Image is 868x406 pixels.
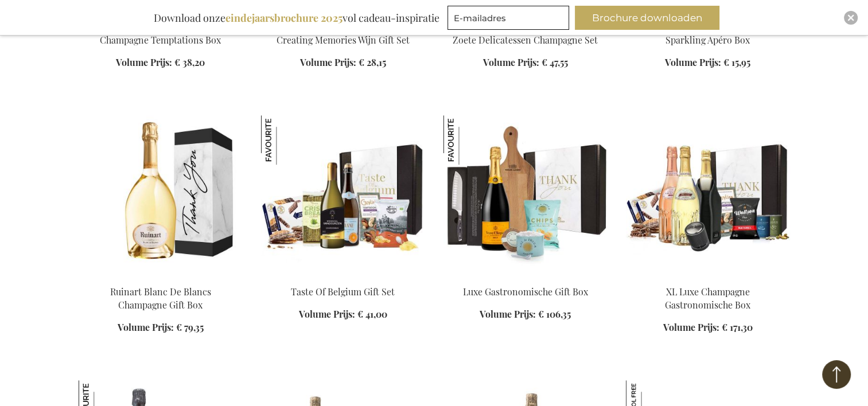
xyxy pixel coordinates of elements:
[463,286,588,298] a: Luxe Gastronomische Gift Box
[261,115,310,165] img: Taste Of Belgium Gift Set
[447,6,573,33] form: marketing offers and promotions
[665,34,750,46] a: Sparkling Apéro Box
[663,321,753,334] a: Volume Prijs: € 171,30
[299,308,387,321] a: Volume Prijs: € 41,00
[722,321,753,333] span: € 171,30
[626,271,790,282] a: XL Luxury Champagne Gourmet Box
[116,56,205,69] a: Volume Prijs: € 38,20
[357,308,387,320] span: € 41,00
[665,56,750,69] a: Volume Prijs: € 15,95
[844,11,858,25] div: Close
[79,271,243,282] a: Ruinart Blanc De Blancs Champagne Gift Box
[575,6,719,30] button: Brochure downloaden
[110,286,211,311] a: Ruinart Blanc De Blancs Champagne Gift Box
[176,321,204,333] span: € 79,35
[300,56,386,69] a: Volume Prijs: € 28,15
[723,56,750,68] span: € 15,95
[300,56,356,68] span: Volume Prijs:
[174,56,205,68] span: € 38,20
[291,286,395,298] a: Taste Of Belgium Gift Set
[261,271,425,282] a: Taste Of Belgium Gift Set Taste Of Belgium Gift Set
[443,271,608,282] a: Luxury Culinary Gift Box Luxe Gastronomische Gift Box
[847,14,854,21] img: Close
[453,34,598,46] a: Zoete Delicatessen Champagne Set
[100,34,221,46] a: Champagne Temptations Box
[483,56,568,69] a: Volume Prijs: € 47,55
[116,56,172,68] span: Volume Prijs:
[277,34,410,46] a: Creating Memories Wijn Gift Set
[149,6,445,30] div: Download onze vol cadeau-inspiratie
[261,115,425,276] img: Taste Of Belgium Gift Set
[443,115,608,276] img: Luxury Culinary Gift Box
[225,11,342,25] b: eindejaarsbrochure 2025
[665,56,721,68] span: Volume Prijs:
[665,286,750,311] a: XL Luxe Champagne Gastronomische Box
[538,308,571,320] span: € 106,35
[447,6,569,30] input: E-mailadres
[663,321,719,333] span: Volume Prijs:
[359,56,386,68] span: € 28,15
[299,308,355,320] span: Volume Prijs:
[542,56,568,68] span: € 47,55
[118,321,204,334] a: Volume Prijs: € 79,35
[79,115,243,276] img: Ruinart Blanc De Blancs Champagne Gift Box
[118,321,174,333] span: Volume Prijs:
[480,308,536,320] span: Volume Prijs:
[480,308,571,321] a: Volume Prijs: € 106,35
[626,115,790,276] img: XL Luxury Champagne Gourmet Box
[483,56,539,68] span: Volume Prijs:
[443,115,493,165] img: Luxe Gastronomische Gift Box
